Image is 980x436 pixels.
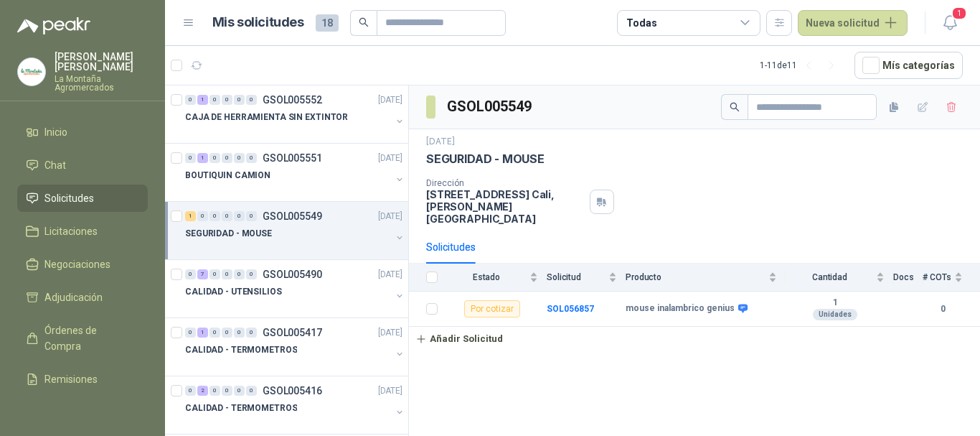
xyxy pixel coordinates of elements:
p: CALIDAD - TERMOMETROS [185,402,297,415]
div: 0 [197,211,208,221]
span: Cantidad [786,272,873,282]
div: Unidades [813,309,857,320]
th: # COTs [923,264,980,292]
div: 0 [234,386,245,396]
div: 1 - 11 de 11 [760,54,843,77]
p: [DATE] [378,152,402,165]
p: CAJA DE HERRAMIENTA SIN EXTINTOR [185,111,348,124]
button: Nueva solicitud [798,10,908,36]
b: mouse inalambrico genius [626,303,735,315]
span: Licitaciones [44,223,98,239]
span: Adjudicación [44,289,103,305]
div: 1 [185,211,196,221]
div: 1 [197,153,208,163]
p: GSOL005549 [263,211,322,221]
p: [DATE] [378,384,402,398]
a: Configuración [17,399,148,426]
div: 0 [222,269,232,279]
img: Company Logo [18,58,45,85]
p: GSOL005417 [263,328,322,338]
div: 0 [185,328,196,338]
p: [DATE] [378,93,402,107]
div: 0 [234,211,245,221]
p: [PERSON_NAME] [PERSON_NAME] [55,52,148,72]
a: Negociaciones [17,251,148,278]
div: Todas [626,15,656,31]
a: 0 1 0 0 0 0 GSOL005417[DATE] CALIDAD - TERMOMETROS [185,324,405,370]
div: 0 [222,211,232,221]
div: 0 [222,328,232,338]
div: 0 [246,269,257,279]
div: Por cotizar [464,300,520,317]
b: 1 [786,297,885,309]
div: 0 [234,153,245,163]
p: [DATE] [426,135,455,149]
span: 18 [316,14,339,32]
div: 1 [197,95,208,105]
th: Cantidad [786,264,893,292]
a: 0 7 0 0 0 0 GSOL005490[DATE] CALIDAD - UTENSILIOS [185,266,405,312]
a: Órdenes de Compra [17,317,148,360]
div: 0 [209,95,220,105]
span: Negociaciones [44,256,110,272]
span: Remisiones [44,371,98,387]
span: search [730,102,740,112]
span: 1 [951,6,967,20]
div: 0 [185,386,196,396]
div: 1 [197,328,208,338]
p: [DATE] [378,268,402,282]
div: 0 [246,153,257,163]
div: 0 [209,211,220,221]
h3: GSOL005549 [447,96,534,118]
a: 1 0 0 0 0 0 GSOL005549[DATE] SEGURIDAD - MOUSE [185,208,405,254]
div: 0 [222,386,232,396]
th: Producto [626,264,786,292]
p: [DATE] [378,210,402,223]
button: Mís categorías [854,52,963,79]
div: 0 [234,269,245,279]
span: # COTs [923,272,951,282]
th: Docs [893,264,923,292]
p: GSOL005490 [263,269,322,279]
p: La Montaña Agromercados [55,75,148,92]
div: 2 [197,386,208,396]
div: 0 [234,95,245,105]
span: Producto [626,272,765,282]
div: Solicitudes [426,239,476,255]
span: Solicitud [547,272,606,282]
div: 0 [209,328,220,338]
img: Logo peakr [17,17,90,34]
span: search [359,17,369,27]
p: GSOL005416 [263,386,322,396]
a: Licitaciones [17,218,148,245]
div: 0 [209,269,220,279]
div: 0 [246,211,257,221]
div: 0 [234,328,245,338]
button: Añadir Solicitud [409,327,509,351]
p: BOUTIQUIN CAMION [185,169,270,182]
p: GSOL005551 [263,153,322,163]
button: 1 [937,10,963,36]
a: SOL056857 [547,304,594,314]
a: 0 1 0 0 0 0 GSOL005552[DATE] CAJA DE HERRAMIENTA SIN EXTINTOR [185,91,405,137]
span: Solicitudes [44,190,94,206]
div: 0 [209,153,220,163]
div: 7 [197,269,208,279]
a: Inicio [17,119,148,146]
p: GSOL005552 [263,95,322,105]
th: Estado [446,264,547,292]
div: 0 [185,269,196,279]
span: Estado [446,272,527,282]
a: Adjudicación [17,284,148,311]
a: Chat [17,152,148,179]
p: Dirección [426,178,584,188]
span: Chat [44,157,66,173]
p: [STREET_ADDRESS] Cali , [PERSON_NAME][GEOGRAPHIC_DATA] [426,188,584,225]
div: 0 [185,153,196,163]
a: 0 1 0 0 0 0 GSOL005551[DATE] BOUTIQUIN CAMION [185,149,405,195]
b: 0 [923,302,963,316]
div: 0 [246,95,257,105]
span: Órdenes de Compra [44,323,134,354]
div: 0 [246,328,257,338]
